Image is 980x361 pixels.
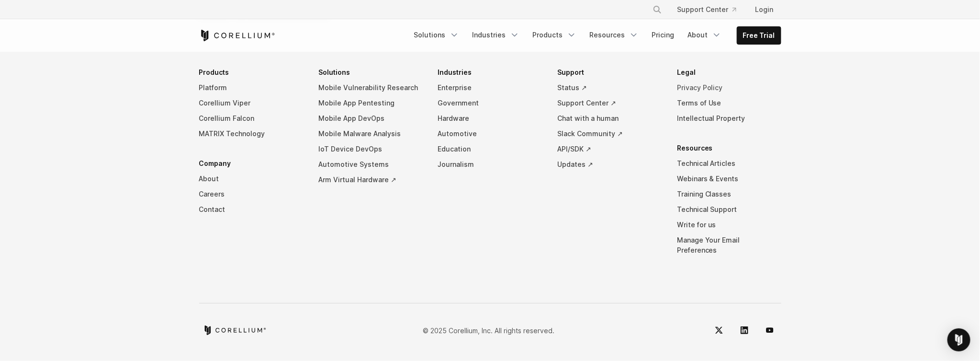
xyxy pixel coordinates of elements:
[670,1,744,18] a: Support Center
[318,141,423,157] a: IoT Device DevOps
[737,27,781,44] a: Free Trial
[199,30,275,41] a: Corellium Home
[947,328,970,351] div: Open Intercom Messenger
[677,156,781,171] a: Technical Articles
[199,111,304,126] a: Corellium Falcon
[408,26,781,45] div: Navigation Menu
[677,95,781,111] a: Terms of Use
[677,80,781,95] a: Privacy Policy
[199,202,304,217] a: Contact
[646,26,680,44] a: Pricing
[527,26,582,44] a: Products
[438,95,542,111] a: Government
[748,1,781,18] a: Login
[557,95,662,111] a: Support Center ↗
[557,157,662,172] a: Updates ↗
[438,126,542,141] a: Automotive
[438,80,542,95] a: Enterprise
[318,126,423,141] a: Mobile Malware Analysis
[318,111,423,126] a: Mobile App DevOps
[408,26,465,44] a: Solutions
[557,126,662,141] a: Slack Community ↗
[677,171,781,186] a: Webinars & Events
[467,26,525,44] a: Industries
[557,141,662,157] a: API/SDK ↗
[641,1,781,18] div: Navigation Menu
[199,126,304,141] a: MATRIX Technology
[318,172,423,187] a: Arm Virtual Hardware ↗
[677,111,781,126] a: Intellectual Property
[677,186,781,202] a: Training Classes
[584,26,644,44] a: Resources
[677,233,781,258] a: Manage Your Email Preferences
[199,65,781,272] div: Navigation Menu
[677,202,781,217] a: Technical Support
[557,111,662,126] a: Chat with a human
[649,1,666,18] button: Search
[199,171,304,186] a: About
[677,217,781,233] a: Write for us
[708,319,731,342] a: Twitter
[203,326,267,335] a: Corellium home
[199,80,304,95] a: Platform
[318,80,423,95] a: Mobile Vulnerability Research
[199,186,304,202] a: Careers
[318,95,423,111] a: Mobile App Pentesting
[557,80,662,95] a: Status ↗
[318,157,423,172] a: Automotive Systems
[758,319,781,342] a: YouTube
[682,26,727,44] a: About
[438,157,542,172] a: Journalism
[438,141,542,157] a: Education
[733,319,756,342] a: LinkedIn
[438,111,542,126] a: Hardware
[199,95,304,111] a: Corellium Viper
[423,326,555,336] p: © 2025 Corellium, Inc. All rights reserved.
